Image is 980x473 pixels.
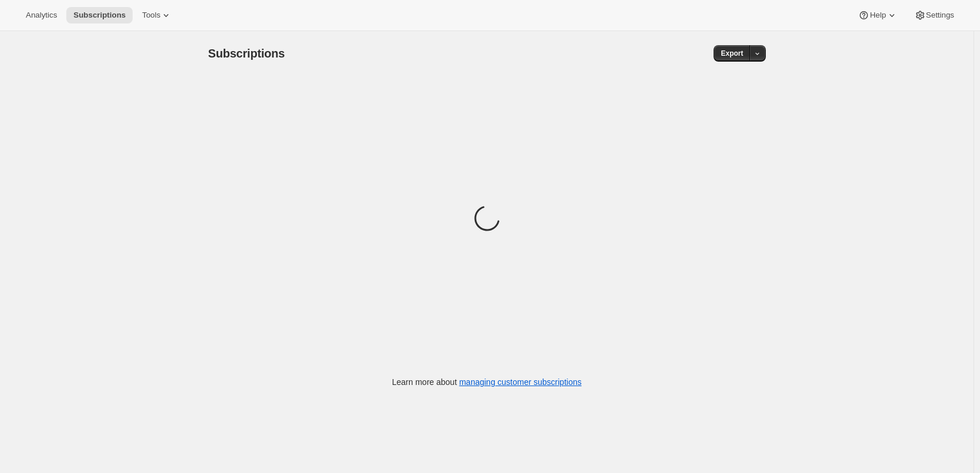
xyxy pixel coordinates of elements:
[66,7,133,23] button: Subscriptions
[135,7,179,23] button: Tools
[721,49,743,58] span: Export
[870,11,886,20] span: Help
[459,377,582,387] a: managing customer subscriptions
[73,11,126,20] span: Subscriptions
[208,47,285,60] span: Subscriptions
[926,11,954,20] span: Settings
[142,11,160,20] span: Tools
[851,7,904,23] button: Help
[392,376,582,388] p: Learn more about
[19,7,64,23] button: Analytics
[907,7,961,23] button: Settings
[26,11,57,20] span: Analytics
[714,45,750,62] button: Export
